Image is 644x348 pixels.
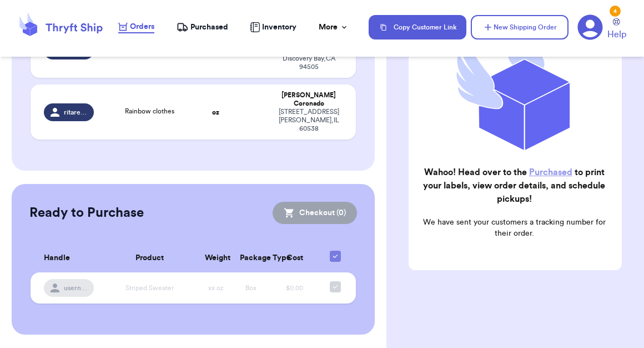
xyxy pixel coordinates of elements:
h2: Ready to Purchase [29,204,144,222]
span: $0.00 [286,285,303,291]
th: Cost [268,244,321,272]
a: Purchased [529,168,572,177]
span: Help [607,28,626,41]
div: [STREET_ADDRESS] [PERSON_NAME] , IL 60538 [275,108,343,133]
span: Rainbow clothes [125,108,174,115]
strong: oz [212,109,219,116]
button: Copy Customer Link [369,15,466,39]
span: ritareadstrash [64,108,87,117]
span: Purchased [190,22,228,33]
h2: Wahoo! Head over to the to print your labels, view order details, and schedule pickups! [417,166,611,206]
span: Orders [130,21,154,32]
a: Purchased [177,22,228,33]
div: [STREET_ADDRESS] Discovery Bay , CA 94505 [275,46,343,71]
a: Help [607,18,626,41]
div: [PERSON_NAME] Coronado [275,91,343,108]
span: Inventory [262,22,296,33]
a: Inventory [250,22,296,33]
th: Weight [198,244,233,272]
span: xx oz [208,285,224,291]
span: Handle [44,252,70,264]
span: Box [245,285,256,291]
a: 4 [577,14,603,40]
th: Package Type [233,244,268,272]
p: We have sent your customers a tracking number for their order. [417,217,611,239]
span: Striped Sweater [125,285,174,291]
div: More [319,22,349,33]
button: Checkout (0) [273,202,357,224]
div: 4 [610,6,621,17]
span: username [64,284,87,292]
th: Product [100,244,198,272]
button: New Shipping Order [471,15,568,39]
a: Orders [118,21,154,33]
